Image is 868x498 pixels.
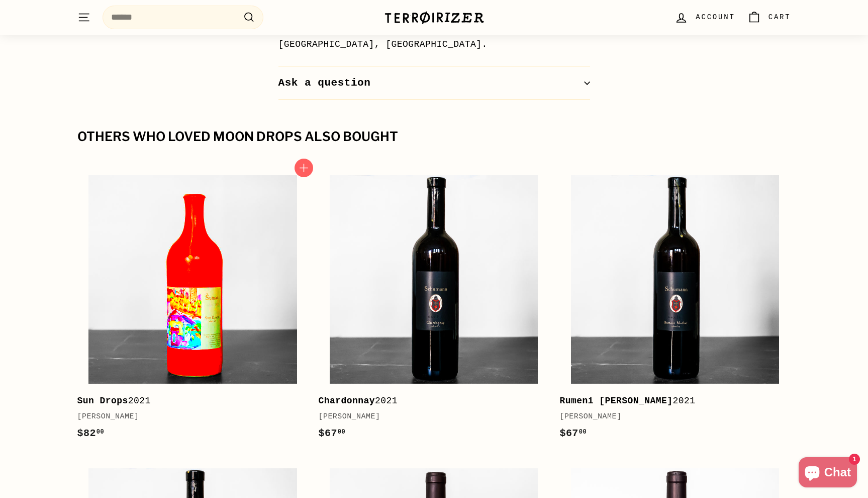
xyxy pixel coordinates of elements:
span: $82 [77,428,105,439]
div: [PERSON_NAME] [318,411,539,423]
a: Chardonnay2021[PERSON_NAME] [318,164,549,452]
span: Cart [768,12,791,23]
a: Account [668,3,741,32]
sup: 00 [579,429,587,436]
sup: 00 [338,429,345,436]
b: Sun Drops [77,396,128,406]
inbox-online-store-chat: Shopify online store chat [796,457,860,490]
b: Chardonnay [318,396,375,406]
span: $67 [318,428,345,439]
span: Account [696,12,735,23]
div: [PERSON_NAME] [559,411,781,423]
button: Ask a question [278,67,590,100]
b: Rumeni [PERSON_NAME] [559,396,672,406]
div: 2021 [318,394,539,408]
span: $67 [559,428,587,439]
div: 2021 [77,394,299,408]
a: Sun Drops2021[PERSON_NAME] [77,164,309,452]
a: Cart [741,3,797,32]
a: Rumeni [PERSON_NAME]2021[PERSON_NAME] [559,164,791,452]
sup: 00 [97,429,104,436]
div: 2021 [559,394,781,408]
div: [PERSON_NAME] [77,411,299,423]
div: Others who loved Moon Drops also bought [77,130,791,144]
